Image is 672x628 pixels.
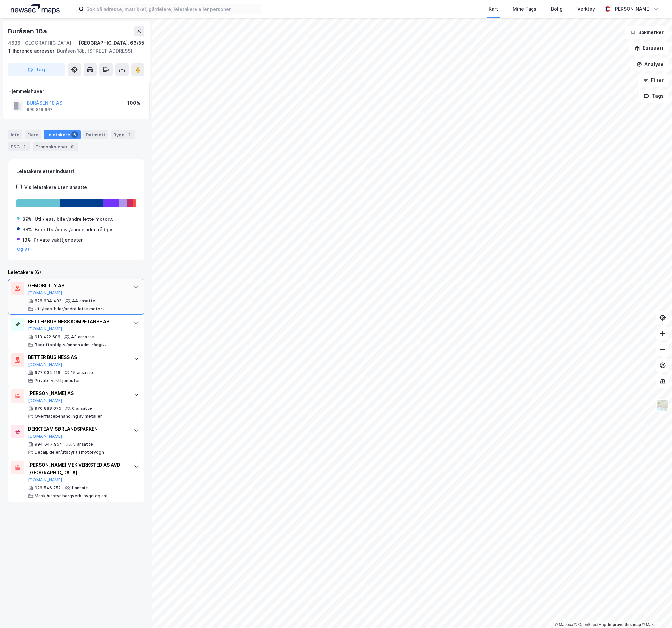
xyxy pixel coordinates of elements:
[79,39,144,47] div: [GEOGRAPHIC_DATA], 66/85
[21,143,28,150] div: 2
[72,298,95,304] div: 44 ansatte
[22,236,31,244] div: 13%
[28,434,62,439] button: [DOMAIN_NAME]
[8,268,144,276] div: Leietakere (6)
[35,342,106,347] div: Bedriftsrådgiv./annen adm. rådgiv.
[24,183,87,191] div: Vis leietakere uten ansatte
[28,362,62,367] button: [DOMAIN_NAME]
[35,406,61,411] div: 970 888 675
[35,450,104,455] div: Detalj. deler/utstyr til motorvogn
[28,282,127,290] div: G-MOBILITY AS
[8,39,71,47] div: 4636, [GEOGRAPHIC_DATA]
[44,130,81,139] div: Leietakere
[28,461,127,477] div: [PERSON_NAME] MEK VERKSTED AS AVD [GEOGRAPHIC_DATA]
[8,130,22,139] div: Info
[656,399,669,411] img: Z
[631,58,669,71] button: Analyse
[639,596,672,628] div: Kontrollprogram for chat
[555,622,573,627] a: Mapbox
[83,130,108,139] div: Datasett
[16,167,136,175] div: Leietakere etter industri
[8,26,48,36] div: Buråsen 18a
[11,4,60,14] img: logo.a4113a55bc3d86da70a041830d287a7e.svg
[629,42,669,55] button: Datasett
[35,370,60,375] div: 977 034 116
[551,5,563,13] div: Bolig
[8,142,30,151] div: ESG
[71,370,93,375] div: 15 ansatte
[35,306,106,312] div: Utl./leas. biler/andre lette motorv.
[35,442,62,447] div: 994 647 954
[25,130,41,139] div: Eiere
[613,5,651,13] div: [PERSON_NAME]
[22,226,32,234] div: 38%
[625,26,669,39] button: Bokmerker
[72,406,92,411] div: 6 ansatte
[34,236,83,244] div: Private vakttjenester
[28,318,127,326] div: BETTER BUSINESS KOMPETANSE AS
[8,63,65,76] button: Tag
[489,5,498,13] div: Kart
[608,622,641,627] a: Improve this map
[71,131,78,138] div: 6
[35,378,80,383] div: Private vakttjenester
[33,142,78,151] div: Transaksjoner
[8,47,139,55] div: Buråsen 18b, [STREET_ADDRESS]
[35,215,113,223] div: Utl./leas. biler/andre lette motorv.
[35,414,102,419] div: Overflatebehandling av metaller
[126,131,133,138] div: 1
[73,442,93,447] div: 5 ansatte
[28,477,62,483] button: [DOMAIN_NAME]
[111,130,135,139] div: Bygg
[35,298,61,304] div: 828 634 402
[28,326,62,332] button: [DOMAIN_NAME]
[574,622,606,627] a: OpenStreetMap
[639,90,669,103] button: Tags
[69,143,76,150] div: 9
[639,596,672,628] iframe: Chat Widget
[8,48,57,54] span: Tilhørende adresser:
[28,398,62,403] button: [DOMAIN_NAME]
[35,226,114,234] div: Bedriftsrådgiv./annen adm. rådgiv.
[28,425,127,433] div: DEKKTEAM SØRLANDSPARKEN
[71,485,88,491] div: 1 ansatt
[35,334,60,340] div: 913 422 686
[22,215,32,223] div: 39%
[35,485,61,491] div: 926 546 252
[84,4,261,14] input: Søk på adresse, matrikkel, gårdeiere, leietakere eller personer
[513,5,536,13] div: Mine Tags
[71,334,94,340] div: 43 ansatte
[27,107,53,112] div: 990 818 967
[28,389,127,397] div: [PERSON_NAME] AS
[35,493,108,499] div: Mask./utstyr bergverk, bygg og anl.
[577,5,595,13] div: Verktøy
[28,353,127,361] div: BETTER BUSINESS AS
[638,74,669,87] button: Filter
[28,290,62,296] button: [DOMAIN_NAME]
[17,247,32,252] button: Og 3 til
[8,87,144,95] div: Hjemmelshaver
[127,99,140,107] div: 100%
